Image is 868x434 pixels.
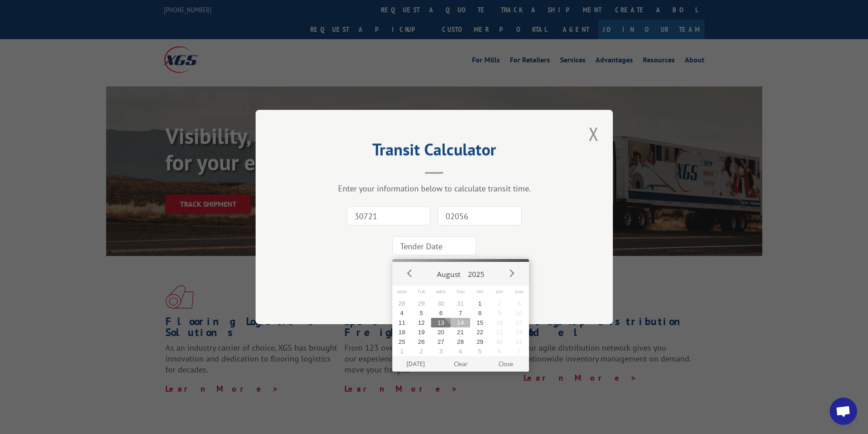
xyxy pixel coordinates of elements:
[392,318,412,327] button: 11
[470,308,490,318] button: 8
[470,299,490,308] button: 1
[470,337,490,347] button: 29
[431,347,451,356] button: 3
[392,308,412,318] button: 4
[470,347,490,356] button: 5
[347,206,431,225] input: Origin Zip
[509,299,529,308] button: 3
[451,327,470,337] button: 21
[490,308,509,318] button: 9
[509,337,529,347] button: 31
[392,236,476,255] input: Tender Date
[490,286,509,299] span: Sat
[393,356,438,372] button: [DATE]
[438,356,483,372] button: Clear
[431,308,451,318] button: 6
[431,337,451,347] button: 27
[830,398,857,425] a: Open chat
[411,286,431,299] span: Tue
[490,337,509,347] button: 30
[509,327,529,337] button: 24
[451,318,470,327] button: 14
[490,347,509,356] button: 6
[392,299,412,308] button: 28
[504,266,518,280] button: Next
[301,183,567,194] div: Enter your information below to calculate transit time.
[470,286,490,299] span: Fri
[464,262,488,283] button: 2025
[392,286,412,299] span: Mon
[451,337,470,347] button: 28
[433,262,464,283] button: August
[431,318,451,327] button: 13
[451,347,470,356] button: 4
[470,327,490,337] button: 22
[431,299,451,308] button: 30
[451,286,470,299] span: Thu
[392,347,412,356] button: 1
[509,308,529,318] button: 10
[438,206,522,225] input: Dest. Zip
[392,327,412,337] button: 18
[392,337,412,347] button: 25
[490,327,509,337] button: 23
[451,308,470,318] button: 7
[411,318,431,327] button: 12
[490,318,509,327] button: 16
[411,347,431,356] button: 2
[470,318,490,327] button: 15
[403,266,417,280] button: Prev
[411,327,431,337] button: 19
[411,337,431,347] button: 26
[509,347,529,356] button: 7
[411,308,431,318] button: 5
[483,356,528,372] button: Close
[586,121,601,146] button: Close modal
[411,299,431,308] button: 29
[431,286,451,299] span: Wed
[301,143,567,160] h2: Transit Calculator
[431,327,451,337] button: 20
[490,299,509,308] button: 2
[509,318,529,327] button: 17
[509,286,529,299] span: Sun
[451,299,470,308] button: 31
